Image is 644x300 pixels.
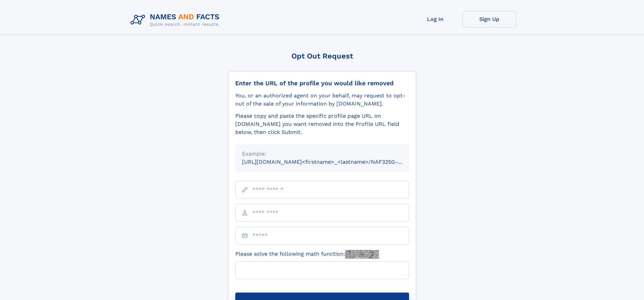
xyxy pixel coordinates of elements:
[235,112,409,136] div: Please copy and paste the specific profile page URL on [DOMAIN_NAME] you want removed into the Pr...
[242,159,422,165] small: [URL][DOMAIN_NAME]<firstname>_<lastname>/NAF325G-xxxxxxxx
[235,92,409,108] div: You, or an authorized agent on your behalf, may request to opt-out of the sale of your informatio...
[235,250,379,259] label: Please solve the following math function:
[128,11,225,29] img: Logo Names and Facts
[242,150,402,158] div: Example:
[408,11,462,27] a: Log In
[235,79,409,87] div: Enter the URL of the profile you would like removed
[228,52,416,60] div: Opt Out Request
[462,11,517,27] a: Sign Up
